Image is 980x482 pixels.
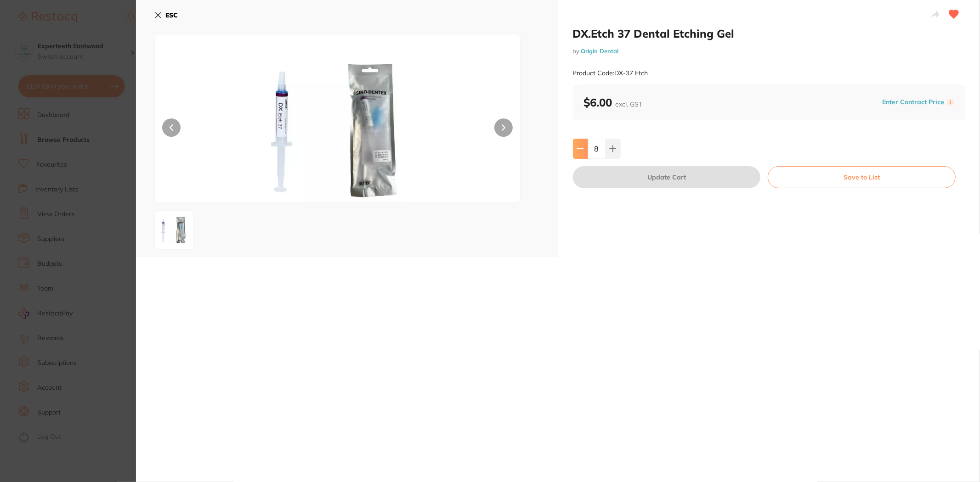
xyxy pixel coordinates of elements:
[165,11,178,19] b: ESC
[158,212,191,247] img: bmc
[573,166,761,188] button: Update Cart
[228,57,447,202] img: bmc
[879,98,947,106] button: Enter Contract Price
[154,7,178,23] button: ESC
[573,48,966,55] small: by
[581,47,619,55] a: Origin Dental
[768,166,956,188] button: Save to List
[573,27,966,40] h2: DX.Etch 37 Dental Etching Gel
[947,99,954,106] label: i
[584,95,643,109] b: $6.00
[573,69,648,77] small: Product Code: DX-37 Etch
[616,100,643,108] span: excl. GST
